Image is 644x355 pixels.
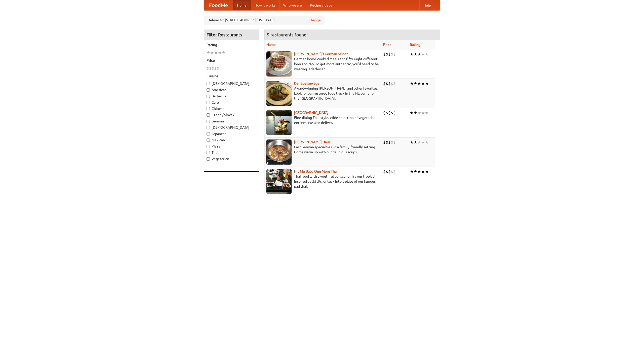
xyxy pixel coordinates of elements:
li: ★ [414,110,417,116]
li: $ [383,110,386,116]
label: Czech / Slovak [207,112,256,117]
input: American [207,88,210,92]
li: ★ [410,81,414,86]
input: [DEMOGRAPHIC_DATA] [207,126,210,129]
b: [PERSON_NAME] Haus [294,140,330,144]
label: [DEMOGRAPHIC_DATA] [207,81,256,86]
li: ★ [421,139,425,145]
p: East German specialties, in a family-friendly setting. Come warm up with our delicious soups. [266,145,379,155]
p: Fine dining Thai-style. Wide selection of vegetarian entrées. We also deliver. [266,115,379,125]
p: German home-cooked meals and fifty-eight different beers on tap. To get more authentic, you'd nee... [266,56,379,72]
label: Cafe [207,100,256,105]
label: [DEMOGRAPHIC_DATA] [207,125,256,130]
li: $ [393,51,396,57]
li: ★ [410,139,414,145]
li: $ [386,81,388,86]
img: speisewagen.jpg [266,81,292,106]
li: ★ [414,81,417,86]
li: $ [214,65,217,71]
input: [DEMOGRAPHIC_DATA] [207,82,210,85]
label: Vegetarian [207,156,256,161]
li: ★ [421,169,425,174]
li: $ [388,139,391,145]
li: ★ [425,110,429,116]
label: Barbecue [207,94,256,99]
li: ★ [410,169,414,174]
b: [GEOGRAPHIC_DATA] [294,111,329,115]
li: ★ [414,169,417,174]
a: Help [419,0,435,10]
label: Thai [207,150,256,155]
h5: Price [207,58,256,63]
input: Vegetarian [207,157,210,161]
li: ★ [417,110,421,116]
li: ★ [421,110,425,116]
li: ★ [425,139,429,145]
li: $ [393,81,396,86]
li: ★ [414,139,417,145]
input: Thai [207,151,210,154]
label: American [207,87,256,92]
a: Name [266,43,276,47]
li: ★ [417,139,421,145]
input: Mexican [207,138,210,142]
a: Rating [410,43,420,47]
h5: Cuisine [207,74,256,79]
a: [PERSON_NAME]'s German Saloon [294,52,348,56]
li: $ [386,169,388,174]
h4: Filter Restaurants [204,30,259,40]
input: Chinese [207,107,210,110]
li: $ [393,169,396,174]
li: $ [217,65,219,71]
p: Thai food with a youthful bar scene. Try our tropical inspired cocktails, or tuck into a plate of... [266,174,379,189]
img: esthers.jpg [266,51,292,77]
a: Home [233,0,251,10]
a: Hit Me Baby One More Thai [294,169,338,173]
li: $ [386,139,388,145]
li: $ [212,65,214,71]
li: ★ [417,51,421,57]
li: ★ [214,50,218,55]
li: ★ [417,81,421,86]
img: satay.jpg [266,110,292,135]
li: ★ [417,169,421,174]
li: $ [386,51,388,57]
li: $ [383,139,386,145]
li: $ [393,110,396,116]
li: $ [207,65,209,71]
li: ★ [425,169,429,174]
li: ★ [421,51,425,57]
img: babythai.jpg [266,169,292,194]
div: Deliver to: [STREET_ADDRESS][US_STATE] [204,16,325,25]
li: ★ [410,51,414,57]
a: How it works [251,0,279,10]
a: Price [383,43,391,47]
li: $ [388,51,391,57]
li: ★ [222,50,225,55]
a: Who we are [279,0,306,10]
a: Recipe videos [306,0,336,10]
h5: Rating [207,42,256,47]
input: German [207,120,210,123]
label: Japanese [207,131,256,136]
li: $ [383,51,386,57]
li: ★ [414,51,417,57]
li: ★ [207,50,210,55]
li: $ [393,139,396,145]
li: $ [391,110,393,116]
li: $ [391,51,393,57]
li: $ [383,81,386,86]
label: Chinese [207,106,256,111]
input: Cafe [207,101,210,104]
img: kohlhaus.jpg [266,139,292,165]
input: Czech / Slovak [207,113,210,117]
li: $ [388,110,391,116]
li: $ [388,81,391,86]
li: ★ [425,51,429,57]
li: $ [391,169,393,174]
li: ★ [425,81,429,86]
ng-pluralize: 5 restaurants found! [267,32,308,37]
a: Der Speisewagen [294,81,321,85]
